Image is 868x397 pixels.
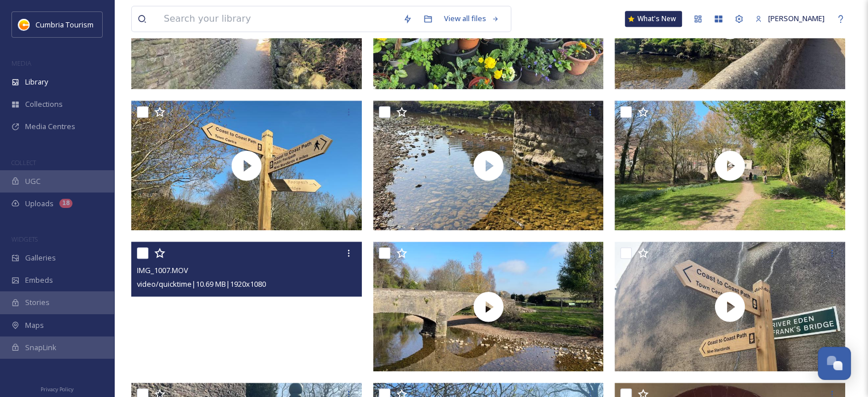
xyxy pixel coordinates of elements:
span: IMG_1007.MOV [137,265,188,275]
button: Open Chat [818,347,851,380]
img: thumbnail [615,242,845,371]
span: Privacy Policy [41,386,74,393]
span: WIDGETS [11,235,38,243]
span: Maps [25,320,44,331]
span: [PERSON_NAME] [768,13,825,23]
div: 18 [59,199,72,208]
span: Cumbria Tourism [35,19,94,30]
span: Embeds [25,275,53,286]
a: View all files [438,7,505,30]
img: thumbnail [131,101,362,230]
span: Media Centres [25,121,75,132]
a: Privacy Policy [41,382,74,395]
span: Library [25,77,48,87]
span: UGC [25,176,41,187]
input: Search your library [158,6,397,31]
img: images.jpg [18,19,30,30]
span: SnapLink [25,342,56,353]
span: Stories [25,297,50,308]
img: thumbnail [373,101,604,230]
span: video/quicktime | 10.69 MB | 1920 x 1080 [137,279,266,289]
a: What's New [625,11,682,27]
video: IMG_1007.MOV [131,242,362,371]
img: thumbnail [373,242,604,371]
span: MEDIA [11,59,31,67]
span: Uploads [25,198,54,209]
a: [PERSON_NAME] [749,7,830,30]
span: Collections [25,99,63,110]
span: Galleries [25,252,56,263]
span: COLLECT [11,158,36,167]
img: thumbnail [615,101,845,230]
